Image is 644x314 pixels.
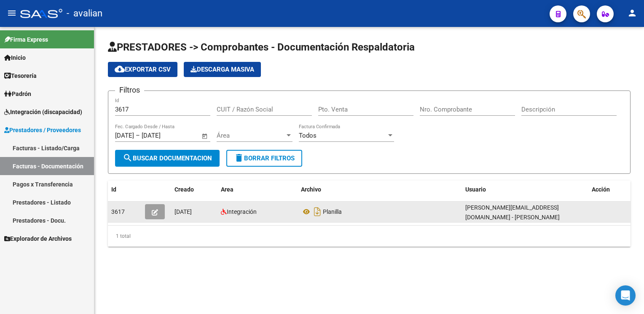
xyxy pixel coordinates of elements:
[299,132,317,139] span: Todos
[465,204,560,221] span: [PERSON_NAME][EMAIL_ADDRESS][DOMAIN_NAME] - [PERSON_NAME]
[217,132,285,139] span: Área
[4,125,81,135] span: Prestadores / Proveedores
[234,154,295,162] span: Borrar Filtros
[174,208,192,215] span: [DATE]
[191,66,254,73] span: Descarga Masiva
[4,234,72,243] span: Explorador de Archivos
[7,8,17,18] mat-icon: menu
[4,89,31,98] span: Padrón
[4,71,37,80] span: Tesorería
[312,205,323,218] i: Descargar documento
[301,186,321,193] span: Archivo
[123,153,133,163] mat-icon: search
[108,41,415,53] span: PRESTADORES -> Comprobantes - Documentación Respaldatoria
[200,131,210,141] button: Open calendar
[465,186,486,193] span: Usuario
[108,181,142,199] datatable-header-cell: Id
[4,53,26,62] span: Inicio
[108,62,177,77] button: Exportar CSV
[221,186,233,193] span: Area
[115,84,144,96] h3: Filtros
[111,208,125,215] span: 3617
[323,208,342,215] span: Planilla
[67,4,102,23] span: - avalian
[227,208,257,215] span: Integración
[123,154,212,162] span: Buscar Documentacion
[592,186,610,193] span: Acción
[4,35,48,44] span: Firma Express
[115,64,125,74] mat-icon: cloud_download
[226,150,302,167] button: Borrar Filtros
[142,132,182,139] input: Fecha fin
[217,181,298,199] datatable-header-cell: Area
[184,62,261,77] button: Descarga Masiva
[588,181,631,199] datatable-header-cell: Acción
[108,226,631,247] div: 1 total
[111,186,116,193] span: Id
[615,285,636,306] div: Open Intercom Messenger
[171,181,217,199] datatable-header-cell: Creado
[115,66,171,73] span: Exportar CSV
[174,186,194,193] span: Creado
[115,132,134,139] input: Fecha inicio
[462,181,588,199] datatable-header-cell: Usuario
[136,132,140,139] span: –
[627,8,637,18] mat-icon: person
[298,181,462,199] datatable-header-cell: Archivo
[234,153,244,163] mat-icon: delete
[4,107,82,117] span: Integración (discapacidad)
[115,150,220,167] button: Buscar Documentacion
[184,62,261,77] app-download-masive: Descarga masiva de comprobantes (adjuntos)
